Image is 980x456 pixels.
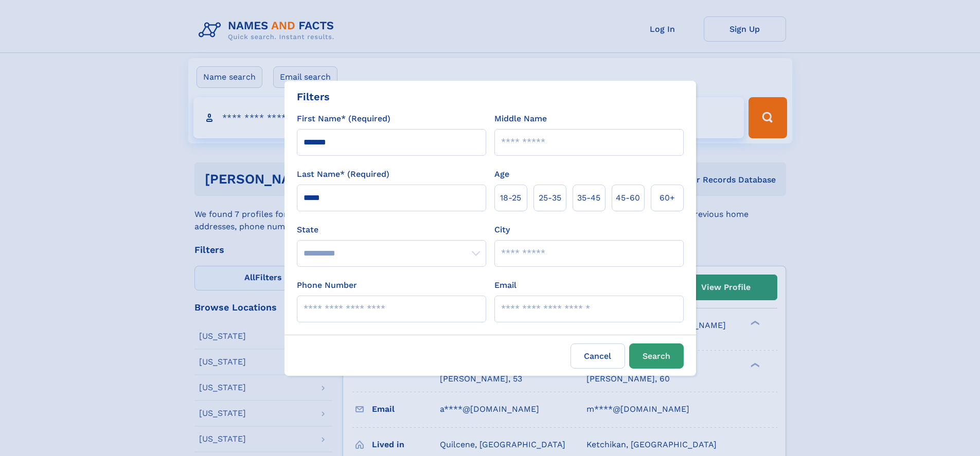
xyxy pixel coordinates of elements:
span: 60+ [660,192,675,204]
span: 35‑45 [577,192,600,204]
label: City [494,224,510,236]
label: Middle Name [494,113,547,125]
span: 18‑25 [500,192,521,204]
label: Last Name* (Required) [297,168,389,180]
label: First Name* (Required) [297,113,390,125]
label: Age [494,168,509,180]
label: State [297,224,486,236]
div: Filters [297,89,330,104]
label: Cancel [571,343,625,369]
span: 45‑60 [616,192,640,204]
span: 25‑35 [539,192,561,204]
label: Phone Number [297,279,357,291]
button: Search [629,343,684,369]
label: Email [494,279,516,291]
